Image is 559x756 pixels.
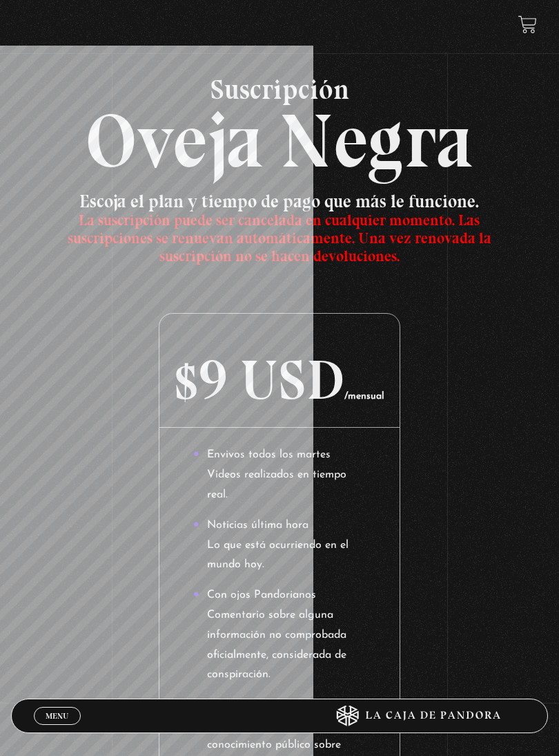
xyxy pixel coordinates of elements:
h3: Escoja el plan y tiempo de pago que más le funcione. [38,193,521,265]
span: /mensual [344,391,384,401]
li: Envivos todos los martes Videos realizados en tiempo real. [193,445,366,504]
span: Cerrar [41,724,73,733]
li: Con ojos Pandorianos Comentario sobre alguna información no comprobada oficialmente, considerada ... [193,585,366,685]
span: Menu [46,712,68,720]
p: $9 USD [159,338,400,428]
h2: Oveja Negra [11,75,548,179]
span: Suscripción [11,75,548,103]
a: View your shopping cart [518,15,537,34]
span: La suscripción puede ser cancelada en cualquier momento. Las suscripciones se renuevan automática... [68,211,491,265]
li: Noticias última hora Lo que está ocurriendo en el mundo hoy. [193,516,366,575]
